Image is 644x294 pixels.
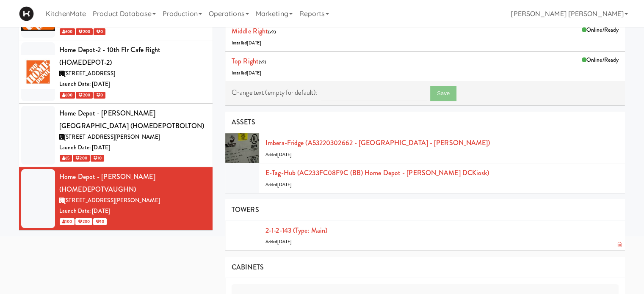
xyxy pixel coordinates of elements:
label: Change text (empty for default): [232,86,318,99]
span: [DATE] [277,181,292,188]
span: 200 [76,92,92,99]
span: [DATE] [247,40,262,46]
div: Launch Date: [DATE] [59,143,206,153]
span: 200 [75,218,92,225]
li: Home Depot-2 - 10th Flr Cafe Right (HOMEDEPOT-2)[STREET_ADDRESS]Launch Date: [DATE] 600 200 0 [19,40,213,104]
span: (v9) [268,29,276,35]
span: Added [265,239,292,245]
span: 200 [76,28,92,35]
div: Launch Date: [DATE] [59,206,206,217]
li: Home Depot - [PERSON_NAME][GEOGRAPHIC_DATA] (HOMEDEPOTBOLTON)[STREET_ADDRESS][PERSON_NAME]Launch ... [19,104,213,167]
span: 200 [73,155,89,162]
span: [DATE] [247,70,262,76]
span: Installed [232,70,262,76]
span: 10 [93,218,107,225]
div: Launch Date: [DATE] [59,79,206,90]
span: ASSETS [232,117,255,127]
div: Home Depot - [PERSON_NAME][GEOGRAPHIC_DATA] (HOMEDEPOTBOLTON) [59,107,206,132]
li: Home Depot - [PERSON_NAME] (HOMEDEPOTVAUGHN)[STREET_ADDRESS][PERSON_NAME]Launch Date: [DATE] 100 ... [19,167,213,230]
a: E-tag-hub (AC233FC08F9C (BB) Home Depot - [PERSON_NAME] DCKiosk) [265,168,489,178]
div: Home Depot-2 - 10th Flr Cafe Right (HOMEDEPOT-2) [59,44,206,69]
button: Save [430,86,456,101]
span: [DATE] [277,151,292,158]
span: [DATE] [277,239,292,245]
span: Installed [232,40,262,46]
span: 65 [60,155,72,162]
span: TOWERS [232,205,259,214]
span: CABINETS [232,262,264,272]
span: [STREET_ADDRESS][PERSON_NAME] [64,133,160,141]
a: 2-1-2-143 (type: main) [265,225,327,235]
span: (v9) [259,59,266,65]
a: Middle Right [232,26,268,36]
span: 100 [60,218,75,225]
img: Micromart [19,6,34,21]
span: 600 [60,92,75,99]
div: Home Depot - [PERSON_NAME] (HOMEDEPOTVAUGHN) [59,170,206,195]
a: Top Right [232,56,259,66]
span: [STREET_ADDRESS][PERSON_NAME] [64,196,160,204]
a: Imbera-fridge (A53220302662 - [GEOGRAPHIC_DATA] - [PERSON_NAME]) [265,138,490,148]
div: Online/Ready [582,55,619,66]
span: Added [265,151,292,158]
span: 600 [60,28,75,35]
div: Online/Ready [582,25,619,36]
span: 0 [94,28,105,35]
span: [STREET_ADDRESS] [64,69,115,77]
span: 10 [91,155,104,162]
span: 0 [94,92,105,99]
span: Added [265,181,292,188]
